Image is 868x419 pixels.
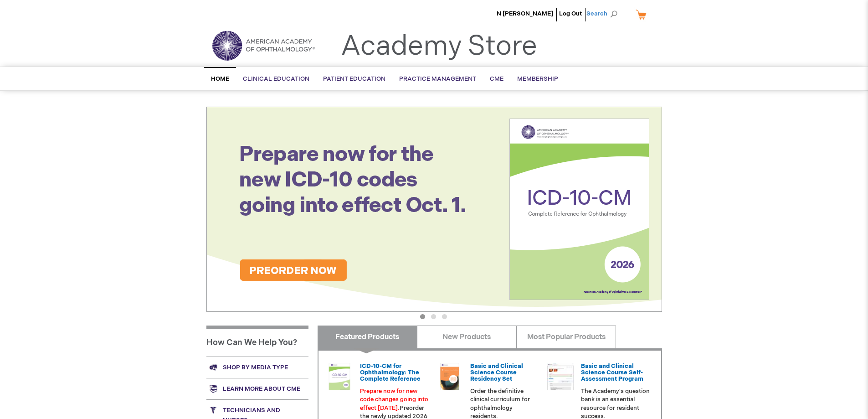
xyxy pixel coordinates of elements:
a: Featured Products [318,326,417,348]
a: Shop by media type [206,357,308,378]
span: Search [586,5,621,23]
a: Learn more about CME [206,378,308,399]
img: 0120008u_42.png [326,363,353,390]
a: Basic and Clinical Science Course Self-Assessment Program [581,362,643,383]
button: 3 of 3 [442,314,447,319]
button: 1 of 3 [420,314,425,319]
span: Patient Education [323,75,385,83]
span: Home [211,75,229,83]
span: Practice Management [399,75,476,83]
a: New Products [417,326,517,348]
button: 2 of 3 [431,314,436,319]
a: N [PERSON_NAME] [497,10,553,17]
a: Academy Store [341,30,537,63]
span: Clinical Education [243,75,309,83]
a: Log Out [559,10,582,17]
h1: How Can We Help You? [206,326,308,357]
span: CME [490,75,503,83]
span: Membership [517,75,558,83]
a: ICD-10-CM for Ophthalmology: The Complete Reference [360,362,421,383]
img: bcscself_20.jpg [547,363,574,390]
a: Basic and Clinical Science Course Residency Set [470,362,523,383]
a: Most Popular Products [516,326,616,348]
font: Prepare now for new code changes going into effect [DATE]. [360,388,428,412]
img: 02850963u_47.png [436,363,463,390]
